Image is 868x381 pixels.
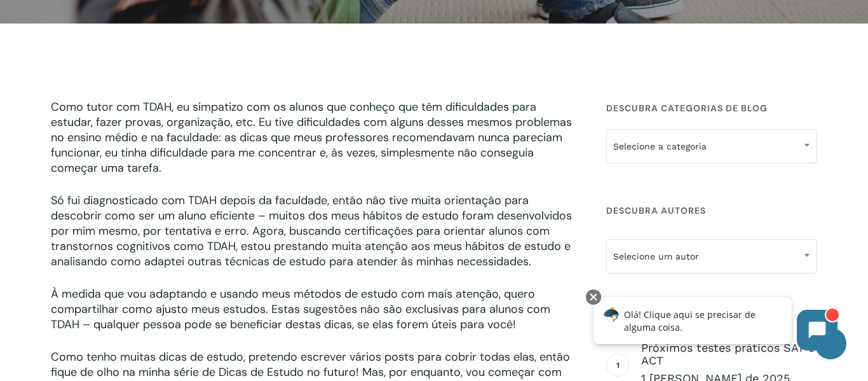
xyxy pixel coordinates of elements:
[51,286,550,332] font: À medida que vou adaptando e usando meus métodos de estudo com mais atenção, quero compartilhar c...
[607,243,817,270] span: Selecione um autor
[606,239,817,274] span: Selecione um autor
[607,133,817,160] span: Selecione a categoria
[606,129,817,163] span: Selecione a categoria
[606,205,706,216] font: Descubra Autores
[613,141,707,151] font: Selecione a categoria
[51,99,572,176] font: Como tutor com TDAH, eu simpatizo com os alunos que conheço que têm dificuldades para estudar, fa...
[606,102,768,114] font: Descubra categorias de blog
[613,251,699,261] font: Selecione um autor
[580,287,850,363] iframe: Chatbot
[51,193,572,269] font: Só fui diagnosticado com TDAH depois da faculdade, então não tive muita orientação para descobrir...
